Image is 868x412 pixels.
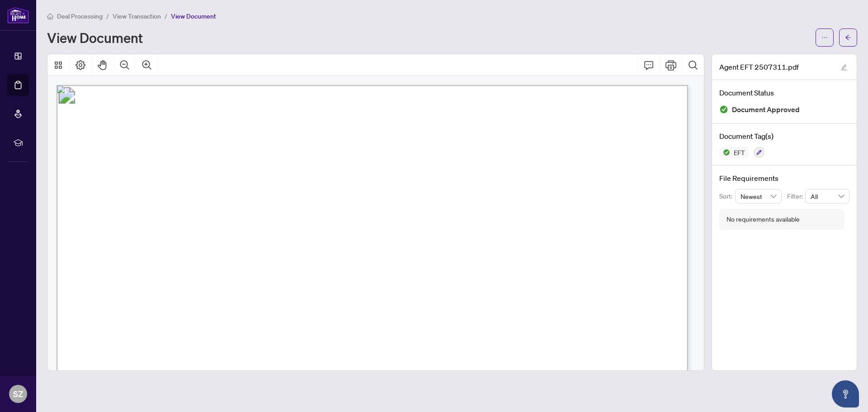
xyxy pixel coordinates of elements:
h4: Document Tag(s) [719,131,849,142]
div: No requirements available [726,214,800,224]
span: Newest [741,189,777,203]
img: Document Status [719,105,728,114]
img: Status Icon [719,147,730,158]
li: / [106,11,109,21]
p: Filter: [787,191,805,201]
span: View Document [171,12,216,20]
p: Sort: [719,191,735,201]
h4: Document Status [719,87,849,98]
button: Open asap [832,380,859,407]
h4: File Requirements [719,173,849,184]
img: logo [7,7,29,24]
span: Deal Processing [57,12,103,20]
span: Agent EFT 2507311.pdf [719,62,799,72]
h1: View Document [47,30,143,45]
span: ellipsis [821,34,828,41]
span: edit [841,64,847,71]
span: View Transaction [113,12,161,20]
span: All [811,189,844,203]
li: / [165,11,167,21]
span: arrow-left [845,34,851,41]
span: EFT [730,149,749,156]
span: Document Approved [732,104,800,116]
span: SZ [13,388,23,400]
span: home [47,13,53,19]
